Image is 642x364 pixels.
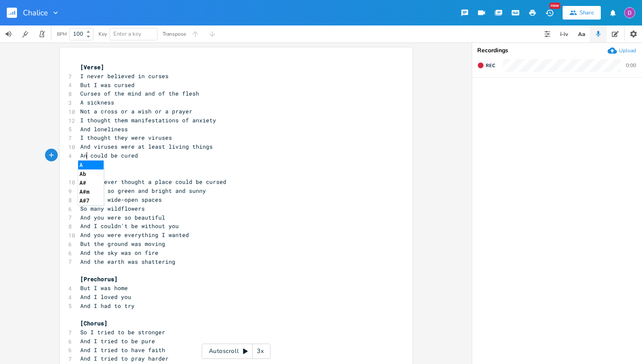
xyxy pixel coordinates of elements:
span: Curses of the mind and of the flesh [80,90,199,97]
button: Share [563,6,601,20]
span: And the earth was shattering [80,258,175,265]
span: And the sky was on fire [80,249,158,257]
span: And I tried to have faith [80,346,165,354]
span: So many wildflowers [80,205,145,212]
button: Rec [474,59,498,72]
span: An could be cured [80,152,138,159]
div: Recordings [477,48,637,54]
span: [Verse] [80,169,104,177]
span: But the ground was moving [80,240,165,248]
div: 0:00 [626,63,636,68]
div: Upload [619,47,636,54]
span: And I tried to pray harder [80,355,169,362]
span: And loneliness [80,125,128,133]
span: But I was home [80,284,128,292]
div: New [549,3,560,9]
span: Chalice [23,9,48,17]
img: Dylan [624,7,635,18]
span: A place so green and bright and sunny [80,187,206,195]
li: A [78,161,104,169]
div: Transpose [163,31,186,37]
span: Not a cross or a wish or a prayer [80,107,192,115]
span: So many wide-open spaces [80,196,162,203]
li: Ab [78,169,104,178]
span: And viruses were at least living things [80,143,213,150]
span: I never believed in curses [80,72,169,80]
div: BPM [57,32,67,37]
li: A# [78,178,104,187]
span: But I was cursed [80,81,135,89]
span: Rec [486,62,495,69]
span: I thought they were viruses [80,134,172,141]
div: Share [580,9,594,17]
span: A sickness [80,99,114,106]
span: [Prechorus] [80,275,118,283]
span: [Verse] [80,63,104,71]
button: New [541,5,558,20]
span: [Chorus] [80,319,107,327]
span: I thought them manifestations of anxiety [80,116,216,124]
span: And I loved you [80,293,131,301]
span: And I couldn't be without you [80,222,179,230]
span: And I had to try [80,302,135,310]
span: And you were so beautiful [80,214,165,221]
div: Autoscroll [202,344,270,359]
span: And you were everything I wanted [80,231,189,239]
button: Upload [608,46,636,55]
span: Enter a key [113,30,141,38]
div: Key [99,31,107,37]
div: 3x [253,344,268,359]
span: So I tried to be stronger [80,328,165,336]
span: And I tried to be pure [80,337,155,345]
span: And I never thought a place could be cursed [80,178,226,186]
li: A#7 [78,196,104,205]
li: A#m [78,187,104,196]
